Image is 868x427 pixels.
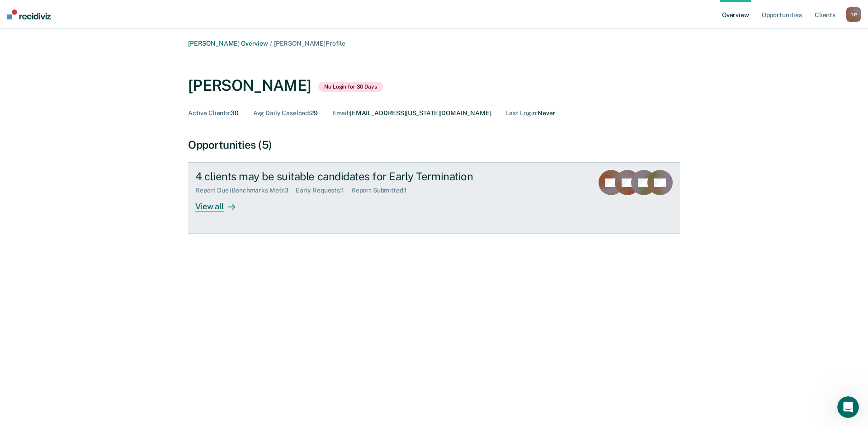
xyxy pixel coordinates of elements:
[351,187,415,194] div: Report Submitted : 1
[253,109,318,117] div: 29
[188,109,231,117] span: Active Clients :
[195,194,246,212] div: View all
[318,82,383,92] span: No Login for 30 Days
[253,109,310,117] span: Avg Daily Caseload :
[188,40,268,47] a: [PERSON_NAME] Overview
[195,187,296,194] div: Report Due (Benchmarks Met) : 3
[296,187,351,194] div: Early Requests : 1
[7,9,51,19] img: Recidiviz
[332,109,491,117] div: [EMAIL_ADDRESS][US_STATE][DOMAIN_NAME]
[506,109,556,117] div: Never
[846,7,861,22] div: D P
[506,109,538,117] span: Last Login :
[195,170,513,183] div: 4 clients may be suitable candidates for Early Termination
[188,162,680,234] a: 4 clients may be suitable candidates for Early TerminationReport Due (Benchmarks Met):3Early Requ...
[274,40,345,47] span: [PERSON_NAME] Profile
[846,7,861,22] button: DP
[188,138,680,151] div: Opportunities (5)
[268,40,274,47] span: /
[332,109,350,117] span: Email :
[188,76,311,95] div: [PERSON_NAME]
[837,396,859,418] iframe: Intercom live chat
[188,109,239,117] div: 30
